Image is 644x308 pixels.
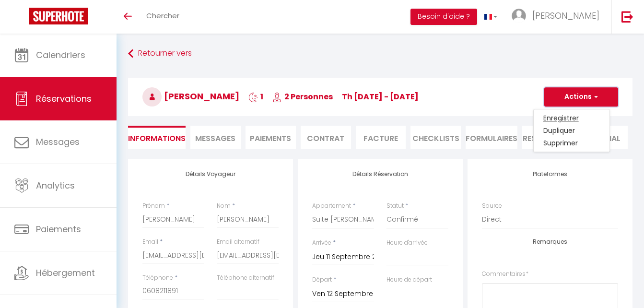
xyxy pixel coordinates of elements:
[603,265,637,301] iframe: Chat
[128,126,186,149] li: Informations
[36,179,75,191] span: Analytics
[512,9,526,23] img: ...
[36,223,81,235] span: Paiements
[246,126,296,149] li: Paiements
[410,9,477,25] button: Besoin d'aide ?
[386,201,404,211] label: Statut
[248,91,263,102] span: 1
[217,273,274,283] label: Téléphone alternatif
[534,112,609,124] a: Enregistrer
[142,237,158,247] label: Email
[36,93,92,105] span: Réservations
[146,11,179,21] span: Chercher
[466,126,517,149] li: FORMULAIRES
[142,273,173,283] label: Téléphone
[386,238,428,248] label: Heure d'arrivée
[217,201,231,211] label: Nom
[142,90,239,102] span: [PERSON_NAME]
[36,267,95,279] span: Hébergement
[342,91,419,102] span: Th [DATE] - [DATE]
[386,275,432,284] label: Heure de départ
[142,201,165,211] label: Prénom
[482,238,618,245] h4: Remarques
[532,10,599,22] span: [PERSON_NAME]
[29,8,88,24] img: Super Booking
[36,136,80,148] span: Messages
[312,201,351,211] label: Appartement
[482,201,502,211] label: Source
[544,87,618,107] button: Actions
[217,237,259,247] label: Email alternatif
[301,126,351,149] li: Contrat
[128,45,632,62] a: Retourner vers
[482,171,618,178] h4: Plateformes
[36,49,85,61] span: Calendriers
[522,126,573,149] li: Ressources
[312,171,448,178] h4: Détails Réservation
[356,126,406,149] li: Facture
[410,126,461,149] li: CHECKLISTS
[8,4,36,33] button: Ouvrir le widget de chat LiveChat
[312,275,332,284] label: Départ
[482,270,528,279] label: Commentaires
[142,171,279,178] h4: Détails Voyageur
[534,137,609,149] a: Supprimer
[312,238,331,248] label: Arrivée
[272,91,333,102] span: 2 Personnes
[621,11,633,23] img: logout
[195,133,235,144] span: Messages
[534,124,609,137] a: Dupliquer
